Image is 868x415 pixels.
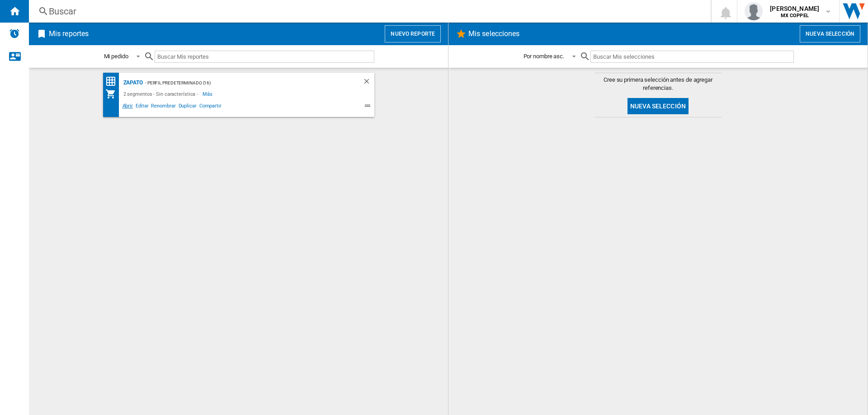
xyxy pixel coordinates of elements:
b: MX COPPEL [781,13,809,19]
span: Renombrar [150,102,177,112]
img: alerts-logo.svg [9,28,20,39]
div: Borrar [363,77,374,89]
button: Nueva selección [627,98,689,114]
h2: Mis selecciones [467,25,522,42]
span: Abrir [121,102,135,112]
div: Mi pedido [104,53,128,60]
div: 2 segmentos - Sin característica - [121,89,203,99]
h2: Mis reportes [47,25,90,42]
span: Cree su primera selección antes de agregar referencias. [595,76,722,92]
div: Mi colección [105,89,121,99]
input: Buscar Mis reportes [155,51,374,63]
button: Nuevo reporte [385,25,441,42]
span: [PERSON_NAME] [770,4,819,13]
div: Zapato [121,77,143,89]
span: Editar [134,102,150,112]
div: Matriz de precios [105,76,121,87]
button: Nueva selección [800,25,860,42]
span: Duplicar [177,102,198,112]
div: Por nombre asc. [524,53,565,60]
span: Más [203,89,214,99]
input: Buscar Mis selecciones [590,51,793,63]
span: Compartir [198,102,223,112]
div: - Perfil predeterminado (16) [143,77,344,89]
div: Buscar [49,5,687,18]
img: profile.jpg [745,2,763,20]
